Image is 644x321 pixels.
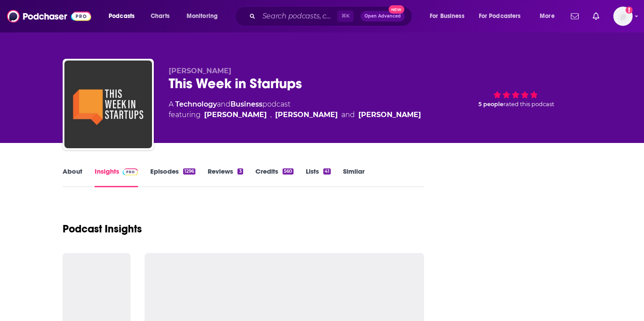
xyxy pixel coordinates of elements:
span: Podcasts [109,10,134,22]
h1: Podcast Insights [63,222,142,235]
button: Show profile menu [613,7,633,26]
span: [PERSON_NAME] [169,67,231,75]
a: [PERSON_NAME] [275,110,338,120]
span: Charts [151,10,170,22]
span: For Podcasters [479,10,521,22]
button: open menu [473,9,534,23]
input: Search podcasts, credits, & more... [259,9,337,23]
span: 5 people [478,101,503,107]
button: open menu [180,9,229,23]
span: New [389,5,404,14]
a: InsightsPodchaser Pro [95,167,138,187]
span: featuring [169,110,421,120]
a: Business [230,100,262,108]
a: Technology [175,100,217,108]
a: Show notifications dropdown [589,9,603,24]
img: Podchaser - Follow, Share and Rate Podcasts [7,8,91,25]
a: [PERSON_NAME] [204,110,267,120]
div: 1296 [183,168,195,175]
div: 41 [323,168,331,175]
span: and [341,110,355,120]
span: ⌘ K [337,11,354,22]
a: About [63,167,82,187]
button: open menu [424,9,475,23]
a: Episodes1296 [150,167,195,187]
span: Logged in as derettb [613,7,633,26]
a: Charts [145,9,175,23]
button: open menu [534,9,566,23]
span: For Business [430,10,464,22]
a: Lists41 [306,167,331,187]
a: Credits560 [255,167,294,187]
div: 560 [283,168,294,175]
a: Show notifications dropdown [567,9,582,24]
span: Open Advanced [364,14,401,18]
button: Open AdvancedNew [361,11,405,21]
button: open menu [103,9,146,23]
a: [PERSON_NAME] [358,110,421,120]
img: User Profile [613,7,633,26]
img: This Week in Startups [64,61,152,148]
div: A podcast [169,99,421,120]
span: More [540,10,555,22]
a: Similar [343,167,364,187]
span: , [270,110,272,120]
div: 3 [237,168,243,175]
span: Monitoring [187,10,218,22]
span: rated this podcast [503,101,554,107]
a: Reviews3 [208,167,243,187]
img: Podchaser Pro [123,168,138,175]
svg: Add a profile image [626,7,633,14]
div: Search podcasts, credits, & more... [243,6,421,26]
div: 5 peoplerated this podcast [450,67,581,121]
span: and [217,100,230,108]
